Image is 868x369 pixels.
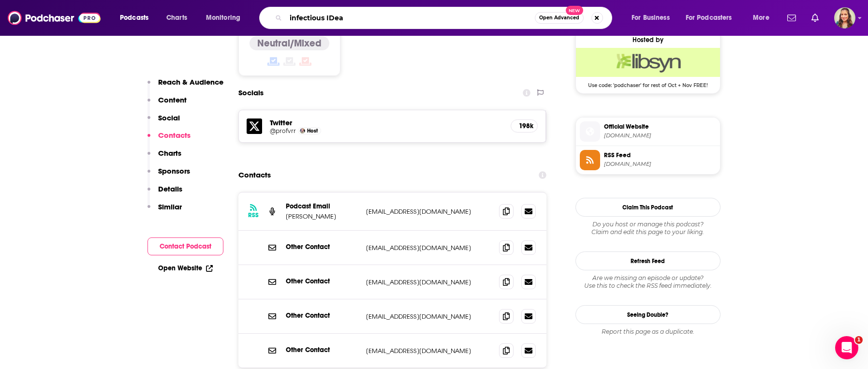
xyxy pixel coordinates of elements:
[835,336,858,359] iframe: Intercom live chat
[604,132,716,139] span: microbe.tv
[158,148,181,158] p: Charts
[575,198,721,217] button: Claim This Podcast
[147,202,182,220] button: Similar
[783,10,800,26] a: Show notifications dropdown
[575,274,721,290] div: Are we missing an episode or update? Use this to check the RSS feed immediately.
[307,128,318,134] span: Host
[753,11,769,25] span: More
[147,166,190,184] button: Sponsors
[519,122,530,130] h5: 198k
[158,166,190,176] p: Sponsors
[604,151,716,160] span: RSS Feed
[147,148,181,166] button: Charts
[580,121,716,142] a: Official Website[DOMAIN_NAME]
[575,328,721,336] div: Report this page as a duplicate.
[632,11,670,25] span: For Business
[166,11,187,25] span: Charts
[366,207,492,216] p: [EMAIL_ADDRESS][DOMAIN_NAME]
[120,11,148,25] span: Podcasts
[575,305,721,324] a: Seeing Double?
[604,161,716,168] span: immune.libsyn.com
[625,10,682,26] button: open menu
[576,48,720,88] a: Libsyn Deal: Use code: 'podchaser' for rest of Oct + Nov FREE!
[147,95,187,113] button: Content
[366,347,492,355] p: [EMAIL_ADDRESS][DOMAIN_NAME]
[604,122,716,131] span: Official Website
[160,10,193,26] a: Charts
[158,95,187,104] p: Content
[270,118,503,127] h5: Twitter
[366,312,492,321] p: [EMAIL_ADDRESS][DOMAIN_NAME]
[286,277,358,285] p: Other Contact
[834,7,855,29] button: Show profile menu
[686,11,732,25] span: For Podcasters
[535,12,584,24] button: Open AdvancedNew
[238,84,264,102] h2: Socials
[576,77,720,89] span: Use code: 'podchaser' for rest of Oct + Nov FREE!
[199,10,253,26] button: open menu
[286,10,535,26] input: Search podcasts, credits, & more...
[270,127,296,134] a: @profvrr
[746,10,781,26] button: open menu
[576,48,720,77] img: Libsyn Deal: Use code: 'podchaser' for rest of Oct + Nov FREE!
[834,7,855,29] span: Logged in as adriana.guzman
[300,128,305,133] img: Vincent Racaniello
[575,251,721,270] button: Refresh Feed
[158,113,180,122] p: Social
[158,184,182,193] p: Details
[158,77,223,87] p: Reach & Audience
[286,311,358,320] p: Other Contact
[158,264,213,272] a: Open Website
[286,243,358,251] p: Other Contact
[206,11,240,25] span: Monitoring
[575,221,721,236] div: Claim and edit this page to your liking.
[248,211,259,219] h3: RSS
[808,10,823,26] a: Show notifications dropdown
[147,113,180,131] button: Social
[147,77,223,95] button: Reach & Audience
[268,7,621,29] div: Search podcasts, credits, & more...
[834,7,855,29] img: User Profile
[286,212,358,221] p: [PERSON_NAME]
[158,131,191,140] p: Contacts
[539,15,579,20] span: Open Advanced
[286,346,358,354] p: Other Contact
[158,202,182,211] p: Similar
[113,10,161,26] button: open menu
[679,10,746,26] button: open menu
[147,184,182,202] button: Details
[257,37,322,49] h4: Neutral/Mixed
[286,202,358,210] p: Podcast Email
[238,166,271,184] h2: Contacts
[576,36,720,44] div: Hosted by
[566,6,583,15] span: New
[580,150,716,170] a: RSS Feed[DOMAIN_NAME]
[855,336,863,344] span: 1
[147,237,223,255] button: Contact Podcast
[366,278,492,286] p: [EMAIL_ADDRESS][DOMAIN_NAME]
[147,131,191,148] button: Contacts
[366,244,492,252] p: [EMAIL_ADDRESS][DOMAIN_NAME]
[8,9,101,27] img: Podchaser - Follow, Share and Rate Podcasts
[575,221,721,228] span: Do you host or manage this podcast?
